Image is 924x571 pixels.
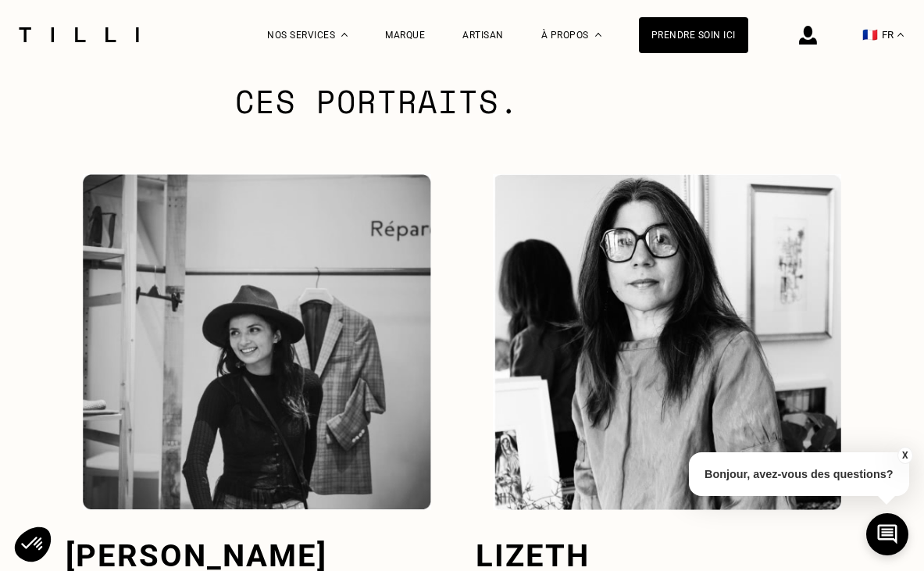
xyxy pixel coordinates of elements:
[385,30,425,41] a: Marque
[595,33,601,37] img: Menu déroulant à propos
[13,27,144,42] img: Logo du service de couturière Tilli
[639,17,748,53] a: Prendre soin ici
[897,33,904,37] img: menu déroulant
[799,26,817,45] img: icône connexion
[66,174,448,510] img: Daniela
[862,27,878,42] span: 🇫🇷
[462,30,504,41] a: Artisan
[689,452,909,496] p: Bonjour, avez-vous des questions?
[897,447,912,464] button: X
[476,174,858,510] img: Lizeth
[341,33,348,37] img: Menu déroulant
